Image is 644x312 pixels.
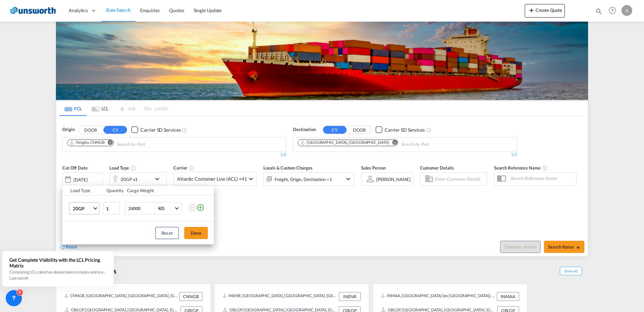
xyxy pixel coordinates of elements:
input: Qty [103,202,120,214]
div: Cargo Weight [127,187,184,193]
button: Done [184,227,208,239]
input: Enter Weight [128,203,155,214]
div: KG [158,206,164,211]
span: 20GP [73,205,92,212]
th: Load Type [62,186,102,196]
th: Quantity [102,186,123,196]
button: Reset [155,227,179,239]
md-icon: icon-minus-circle-outline [188,204,196,212]
md-icon: icon-plus-circle-outline [196,204,204,212]
md-select: Choose: 20GP [69,202,99,214]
